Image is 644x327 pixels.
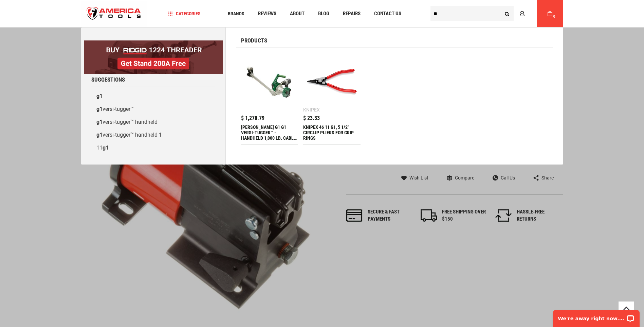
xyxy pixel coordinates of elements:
[303,107,320,112] div: Knipex
[96,119,103,125] b: g1
[343,11,361,16] span: Repairs
[84,40,223,46] a: BOGO: Buy RIDGID® 1224 Threader, Get Stand 200A Free!
[103,144,109,151] b: g1
[228,11,244,16] span: Brands
[303,116,320,121] span: $ 23.33
[501,7,514,20] button: Search
[91,128,215,141] a: g1versi-tugger™ handheld 1
[168,11,201,16] span: Categories
[81,1,147,27] img: America Tools
[84,40,223,74] img: BOGO: Buy RIDGID® 1224 Threader, Get Stand 200A Free!
[258,11,276,16] span: Reviews
[91,116,215,128] a: g1versi-tugger™ handheld
[303,124,361,141] div: KNIPEX 46 11 G1, 5 1/2
[374,11,401,16] span: Contact Us
[244,56,295,107] img: GREENLEE G1 G1 VERSI-TUGGER™ - HANDHELD 1,000 LB. CABLE PULLER
[91,141,215,154] a: 11g1
[255,9,279,18] a: Reviews
[91,103,215,116] a: g1versi-tugger™
[549,306,644,327] iframe: LiveChat chat widget
[315,9,332,18] a: Blog
[303,53,361,144] a: KNIPEX 46 11 G1, 5 1/2 Knipex $ 23.33 KNIPEX 46 11 G1, 5 1/2" CIRCLIP PLIERS FOR GRIP RINGS
[287,9,308,18] a: About
[91,90,215,103] a: g1
[91,77,125,83] span: Suggestions
[241,124,298,141] div: GREENLEE G1 G1 VERSI-TUGGER™ - HANDHELD 1,000 LB. CABLE PULLER
[241,116,264,121] span: $ 1,278.79
[96,106,103,112] b: g1
[340,9,364,18] a: Repairs
[318,11,329,16] span: Blog
[96,93,103,99] b: g1
[553,15,555,18] span: 0
[307,56,357,107] img: KNIPEX 46 11 G1, 5 1/2
[96,132,103,138] b: g1
[290,11,305,16] span: About
[371,9,404,18] a: Contact Us
[241,38,267,44] span: Products
[165,9,204,18] a: Categories
[241,53,298,144] a: GREENLEE G1 G1 VERSI-TUGGER™ - HANDHELD 1,000 LB. CABLE PULLER $ 1,278.79 [PERSON_NAME] G1 G1 VER...
[225,9,247,18] a: Brands
[81,1,147,27] a: store logo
